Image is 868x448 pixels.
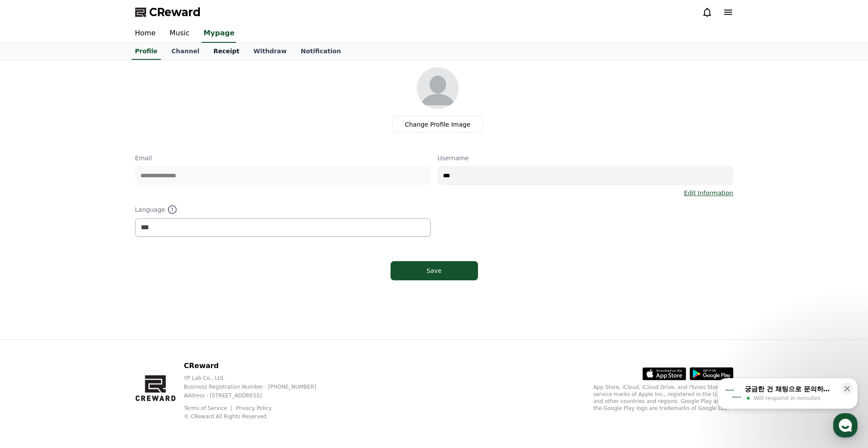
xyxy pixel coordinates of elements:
[202,24,236,43] a: Mypage
[135,154,431,162] p: Email
[184,361,330,371] p: CReward
[22,290,38,297] span: Home
[184,392,330,399] p: Address : [STREET_ADDRESS]
[390,261,478,280] button: Save
[184,405,234,411] a: Terms of Service
[184,383,330,390] p: Business Registration Number : [PHONE_NUMBER]
[113,277,168,299] a: Settings
[149,5,201,19] span: CReward
[58,277,113,299] a: Messages
[392,116,483,133] label: Change Profile Image
[129,290,151,297] span: Settings
[163,24,197,43] a: Music
[246,43,293,60] a: Withdraw
[408,266,460,275] div: Save
[184,413,330,420] p: © CReward All Rights Reserved.
[438,154,733,162] p: Username
[3,277,58,299] a: Home
[73,290,98,297] span: Messages
[135,5,201,19] a: CReward
[593,384,733,412] p: App Store, iCloud, iCloud Drive, and iTunes Store are service marks of Apple Inc., registered in ...
[236,405,272,411] a: Privacy Policy
[128,24,163,43] a: Home
[684,189,733,197] a: Edit Information
[417,67,459,109] img: profile_image
[294,43,348,60] a: Notification
[164,43,206,60] a: Channel
[184,375,330,382] p: YP Lab Co., Ltd.
[206,43,247,60] a: Receipt
[135,204,431,215] p: Language
[132,43,161,60] a: Profile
